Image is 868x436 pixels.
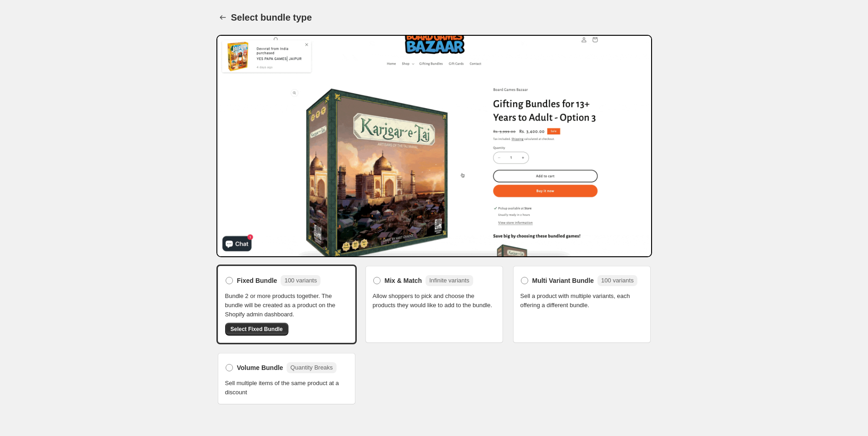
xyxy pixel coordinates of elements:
span: Volume Bundle [237,363,283,372]
span: Mix & Match [385,276,422,285]
span: Multi Variant Bundle [532,276,594,285]
span: Quantity Breaks [290,364,333,371]
span: Select Fixed Bundle [231,326,283,333]
span: Fixed Bundle [237,276,277,285]
h1: Select bundle type [231,12,312,23]
span: Sell a product with multiple variants, each offering a different bundle. [520,292,643,310]
img: Bundle Preview [216,35,652,257]
span: Sell multiple items of the same product at a discount [225,379,348,397]
button: Select Fixed Bundle [225,323,288,336]
span: Infinite variants [429,277,469,284]
span: 100 variants [284,277,317,284]
button: Back [216,11,229,24]
span: Allow shoppers to pick and choose the products they would like to add to the bundle. [373,292,496,310]
span: 100 variants [601,277,634,284]
span: Bundle 2 or more products together. The bundle will be created as a product on the Shopify admin ... [225,292,348,319]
